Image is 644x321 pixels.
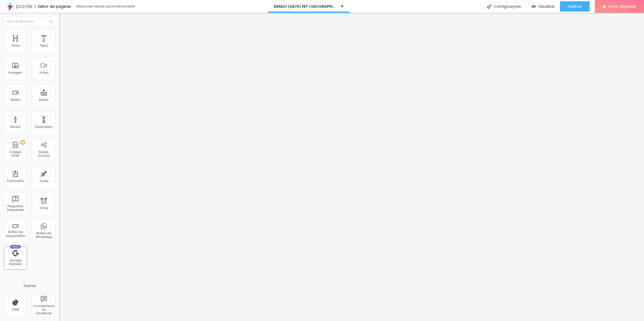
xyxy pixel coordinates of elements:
div: CRM [12,308,19,311]
div: Botão de pagamento [5,230,26,238]
div: Divisor [10,125,21,129]
img: view-1.svg [531,4,536,9]
div: Perguntas frequentes [5,204,26,212]
div: Título [11,44,20,47]
iframe: Editor [59,13,644,321]
button: Visualizar [526,1,560,12]
div: Comentários do Facebook [33,304,54,315]
div: Redes Sociais [33,150,54,158]
span: Fazer Upgrade [608,4,636,9]
img: Icone [487,4,492,9]
div: Google Reviews [5,259,26,266]
div: Timer [39,206,48,210]
div: Código HTML [5,150,26,158]
div: Botão [11,98,20,102]
input: Buscar elemento [4,17,55,26]
img: Icone [49,20,53,23]
button: Publicar [560,1,590,12]
div: Vídeo [39,71,48,75]
div: Mapa [39,98,48,102]
div: Imagem [9,71,22,75]
div: Espaçador [35,125,53,129]
div: Editor de páginas [35,5,71,8]
div: Formulário [7,179,24,183]
span: Visualizar [538,4,555,9]
div: Ícone [39,179,48,183]
p: ENSAIO [DATE] PET [GEOGRAPHIC_DATA] [274,5,337,8]
div: Novo [10,245,21,249]
span: Publicar [568,4,582,9]
div: Botão do WhatsApp [33,232,54,239]
div: Alterações salvas automaticamente [76,5,135,8]
div: Texto [40,44,48,47]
